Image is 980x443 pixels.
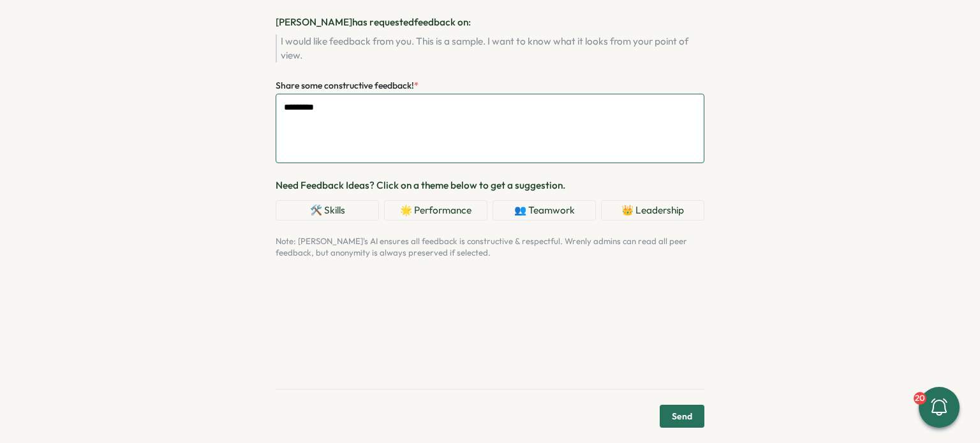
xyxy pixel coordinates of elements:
[672,405,692,427] span: Send
[914,392,926,405] div: 20
[276,178,704,192] p: Need Feedback Ideas? Click on a theme below to get a suggestion.
[384,200,487,221] button: 🌟 Performance
[276,34,704,62] div: I would like feedback from you. This is a sample. I want to know what it looks from your point of...
[660,405,704,428] button: Send
[601,200,704,221] button: 👑 Leadership
[276,236,704,258] p: Note: [PERSON_NAME]'s AI ensures all feedback is constructive & respectful. Wrenly admins can rea...
[276,200,379,221] button: 🛠️ Skills
[276,15,704,29] p: [PERSON_NAME] has requested feedback on:
[919,387,960,428] button: 20
[493,200,596,221] button: 👥 Teamwork
[276,79,419,93] label: Share some constructive feedback!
